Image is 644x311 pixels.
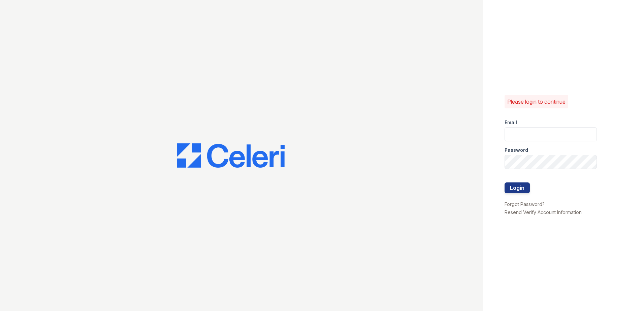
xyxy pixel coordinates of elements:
p: Please login to continue [507,98,566,106]
img: CE_Logo_Blue-a8612792a0a2168367f1c8372b55b34899dd931a85d93a1a3d3e32e68fde9ad4.png [177,143,285,168]
label: Email [505,119,517,126]
a: Resend Verify Account Information [505,209,582,215]
label: Password [505,147,528,153]
button: Login [505,182,530,193]
a: Forgot Password? [505,201,545,207]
